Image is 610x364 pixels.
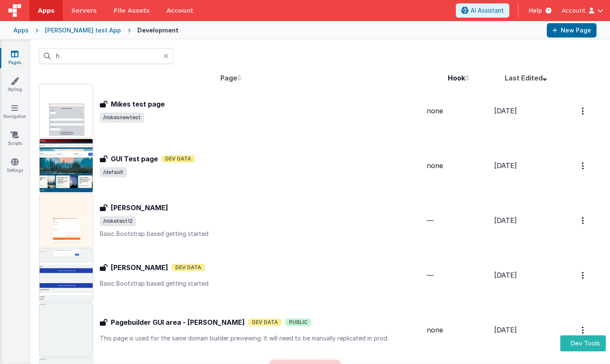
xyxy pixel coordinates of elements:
[111,262,168,273] h3: [PERSON_NAME]
[100,167,127,177] span: /default
[448,74,465,82] span: Hook
[427,161,493,171] div: none
[471,6,504,15] span: AI Assistant
[248,318,282,326] span: Dev Data
[45,26,121,35] div: [PERSON_NAME] test App
[505,74,543,82] span: Last Edited
[114,6,150,15] span: File Assets
[494,216,517,225] span: [DATE]
[529,6,542,15] span: Help
[494,326,517,334] span: [DATE]
[494,161,517,170] span: [DATE]
[38,6,54,15] span: Apps
[562,6,586,15] span: Account
[577,267,590,284] button: Options
[220,74,237,82] span: Page
[39,48,174,64] input: Search pages, id's ...
[111,99,165,109] h3: Mikes test page
[456,3,509,18] button: AI Assistant
[71,6,96,15] span: Servers
[100,279,426,288] p: Basic Bootstrap based getting started
[577,212,590,229] button: Options
[111,317,245,327] h3: Pagebuilder GUI area - [PERSON_NAME]
[171,264,205,271] span: Dev Data
[427,216,433,225] span: —
[161,155,195,163] span: Dev Data
[111,203,168,213] h3: [PERSON_NAME]
[285,318,311,326] span: Public
[494,107,517,115] span: [DATE]
[137,26,179,35] div: Development
[13,26,29,35] div: Apps
[100,216,136,226] span: /miketest12
[100,334,426,343] p: This page is used for the same domain builder previewing. It will need to be manually replicated ...
[562,6,603,15] button: Account
[427,106,493,116] div: none
[100,112,144,123] span: /mikesnewtest
[577,157,590,174] button: Options
[577,321,590,339] button: Options
[100,230,426,238] p: Basic Bootstrap based getting started
[494,271,517,279] span: [DATE]
[111,154,158,164] h3: GUI Test page
[577,102,590,120] button: Options
[560,335,606,352] button: Dev Tools
[427,271,433,279] span: —
[547,23,597,37] button: New Page
[427,325,493,335] div: none
[54,3,67,15] span: More options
